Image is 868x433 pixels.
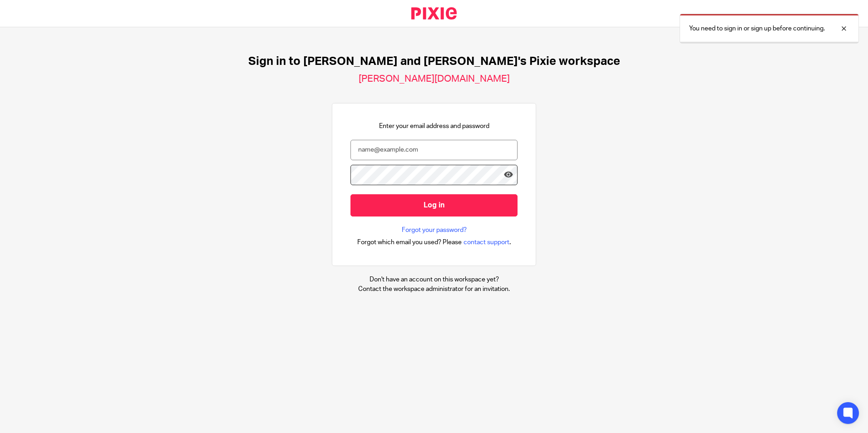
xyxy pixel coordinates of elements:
[379,122,489,131] p: Enter your email address and password
[357,237,511,247] div: .
[350,194,518,216] input: Log in
[358,285,510,294] p: Contact the workspace administrator for an invitation.
[350,140,518,160] input: name@example.com
[358,275,510,284] p: Don't have an account on this workspace yet?
[464,238,509,247] span: contact support
[689,24,825,33] p: You need to sign in or sign up before continuing.
[248,54,620,69] h1: Sign in to [PERSON_NAME] and [PERSON_NAME]'s Pixie workspace
[359,73,510,85] h2: [PERSON_NAME][DOMAIN_NAME]
[357,238,462,247] span: Forgot which email you used? Please
[402,226,467,235] a: Forgot your password?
